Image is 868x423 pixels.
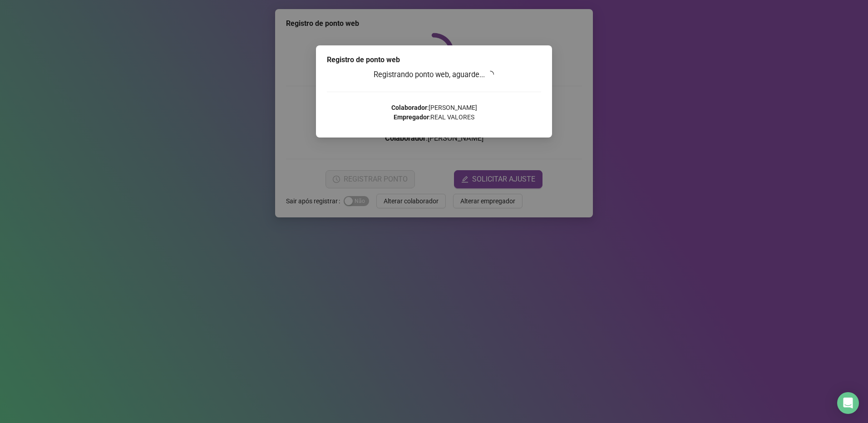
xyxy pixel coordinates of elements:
[394,113,429,121] strong: Empregador
[327,54,541,65] div: Registro de ponto web
[485,69,495,79] span: loading
[391,104,427,111] strong: Colaborador
[327,69,541,81] h3: Registrando ponto web, aguarde...
[327,103,541,122] p: : [PERSON_NAME] : REAL VALORES
[837,392,859,414] div: Open Intercom Messenger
